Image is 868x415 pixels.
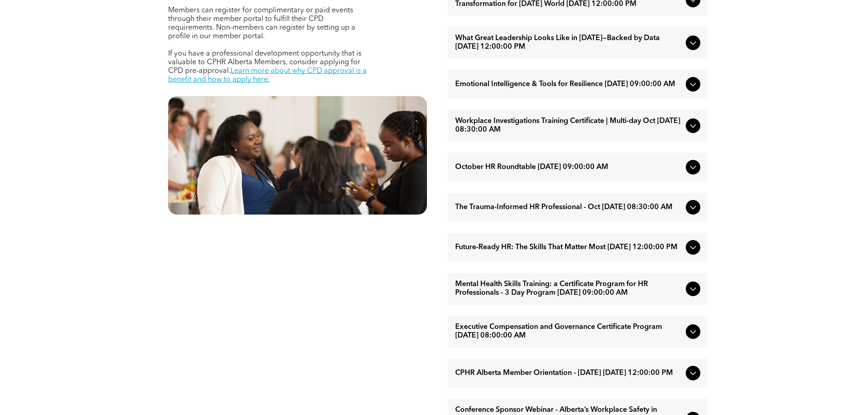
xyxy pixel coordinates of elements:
span: What Great Leadership Looks Like in [DATE]—Backed by Data [DATE] 12:00:00 PM [455,34,682,51]
span: Future-Ready HR: The Skills That Matter Most [DATE] 12:00:00 PM [455,243,682,252]
span: If you have a professional development opportunity that is valuable to CPHR Alberta Members, cons... [168,50,361,75]
span: The Trauma-Informed HR Professional - Oct [DATE] 08:30:00 AM [455,203,682,212]
span: Mental Health Skills Training: a Certificate Program for HR Professionals - 3 Day Program [DATE] ... [455,280,682,297]
span: October HR Roundtable [DATE] 09:00:00 AM [455,163,682,172]
span: Executive Compensation and Governance Certificate Program [DATE] 08:00:00 AM [455,323,682,340]
span: Members can register for complimentary or paid events through their member portal to fulfill thei... [168,7,355,40]
span: Emotional Intelligence & Tools for Resilience [DATE] 09:00:00 AM [455,80,682,89]
a: Learn more about why CPD approval is a benefit and how to apply here. [168,67,367,83]
span: Workplace Investigations Training Certificate | Multi-day Oct [DATE] 08:30:00 AM [455,117,682,134]
span: CPHR Alberta Member Orientation - [DATE] [DATE] 12:00:00 PM [455,369,682,378]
